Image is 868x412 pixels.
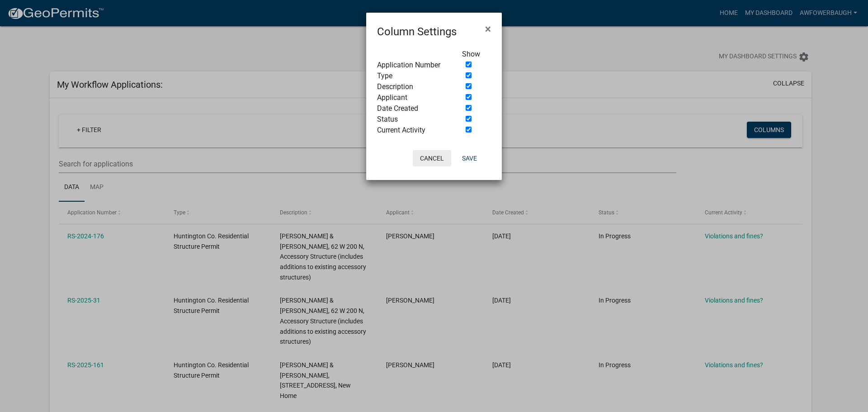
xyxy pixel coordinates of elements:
span: × [485,23,491,35]
div: Applicant [370,92,455,103]
div: Current Activity [370,125,455,136]
button: Save [455,150,484,166]
button: Cancel [413,150,451,166]
h4: Column Settings [377,24,457,40]
div: Date Created [370,103,455,114]
div: Show [455,49,498,60]
div: Description [370,81,455,92]
button: Close [478,16,498,42]
div: Application Number [370,60,455,71]
div: Status [370,114,455,125]
div: Type [370,71,455,81]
